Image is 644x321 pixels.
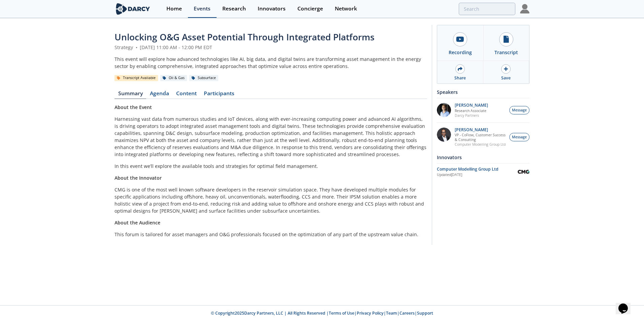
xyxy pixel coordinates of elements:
div: Speakers [437,86,529,98]
span: • [134,44,138,50]
div: Innovators [258,6,286,11]
a: Participants [200,91,238,99]
a: Transcript [483,25,529,61]
a: Summary [115,91,146,99]
div: This event will explore how advanced technologies like AI, big data, and digital twins are transf... [115,56,427,70]
div: Save [501,75,511,81]
div: Oil & Gas [160,75,187,81]
strong: About the Event [115,104,152,110]
p: [PERSON_NAME] [455,128,506,132]
div: Share [454,75,466,81]
strong: About the Audience [115,219,160,226]
p: Darcy Partners [455,113,488,118]
div: Recording [449,49,472,56]
a: Privacy Policy [357,310,384,316]
p: Harnessing vast data from numerous studies and IoT devices, along with ever-increasing computing ... [115,115,427,158]
a: Support [417,310,433,316]
span: Message [512,108,527,113]
div: Innovators [437,151,529,163]
button: Message [509,133,529,141]
div: Updated [DATE] [437,172,518,178]
a: Careers [399,310,415,316]
span: Message [512,135,527,140]
div: Subsurface [189,75,218,81]
a: Terms of Use [329,310,354,316]
p: CMG is one of the most well known software developers in the reservoir simulation space. They hav... [115,186,427,214]
img: Computer Modelling Group Ltd [518,166,529,178]
img: 1EXUV5ipS3aUf9wnAL7U [437,103,451,117]
p: Research Associate [455,108,488,113]
button: Message [509,106,529,114]
p: This forum is tailored for asset managers and O&G professionals focused on the optimization of an... [115,231,427,238]
iframe: chat widget [616,294,637,314]
p: [PERSON_NAME] [455,103,488,108]
div: Strategy [DATE] 11:00 AM - 12:00 PM EDT [115,44,427,51]
a: Team [386,310,397,316]
div: Concierge [297,6,323,11]
img: Profile [520,4,529,13]
a: Content [172,91,200,99]
input: Advanced Search [459,3,515,15]
div: Transcript Available [115,75,158,81]
div: Computer Modelling Group Ltd [437,166,518,172]
a: Agenda [146,91,172,99]
a: Recording [437,25,483,61]
div: Research [222,6,246,11]
img: 3914efd1-c299-4459-9f9f-c454e5fd8c73 [437,128,451,142]
p: © Copyright 2025 Darcy Partners, LLC | All Rights Reserved | | | | | [73,310,571,316]
div: Network [335,6,357,11]
div: Events [194,6,211,11]
div: Home [166,6,182,11]
div: Transcript [494,49,518,56]
span: Unlocking O&G Asset Potential Through Integrated Platforms [115,31,375,43]
strong: About the Innovator [115,175,162,181]
a: Computer Modelling Group Ltd Updated[DATE] Computer Modelling Group Ltd [437,166,529,178]
p: In this event we’ll explore the available tools and strategies for optimal field management. [115,163,427,170]
img: logo-wide.svg [115,3,151,15]
p: Computer Modelling Group Ltd [455,142,506,147]
p: VP - CoFlow, Customer Success & Consulting [455,133,506,142]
